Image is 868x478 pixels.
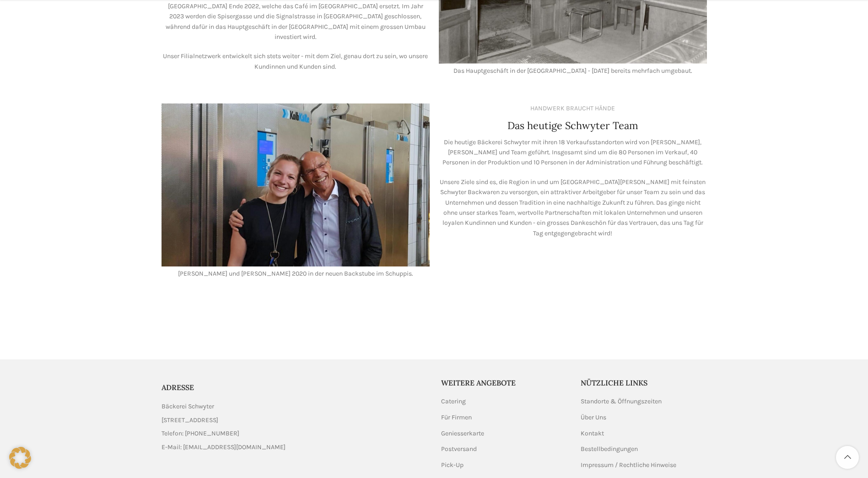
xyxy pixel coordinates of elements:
[439,177,707,239] p: Unsere Ziele sind es, die Region in und um [GEOGRAPHIC_DATA][PERSON_NAME] mit feinsten Schwyter B...
[162,429,427,439] a: List item link
[530,103,615,114] div: HANDWERK BRAUCHT HÄNDE
[581,461,677,470] a: Impressum / Rechtliche Hinweise
[162,269,430,279] p: [PERSON_NAME] und [PERSON_NAME] 2020 in der neuen Backstube im Schuppis.
[453,67,692,75] span: Das Hauptgeschäft in der [GEOGRAPHIC_DATA] - [DATE] bereits mehrfach umgebaut.
[581,397,663,406] a: Standorte & Öffnungszeiten
[441,413,473,422] a: Für Firmen
[581,445,639,454] a: Bestellbedingungen
[441,445,478,454] a: Postversand
[836,446,859,469] a: Scroll to top button
[162,402,214,412] span: Bäckerei Schwyter
[163,52,428,70] span: Unser Filialnetzwerk entwickelt sich stets weiter - mit dem Ziel, genau dort zu sein, wo unsere K...
[581,378,707,388] h5: Nützliche Links
[507,119,638,133] h4: Das heutige Schwyter Team
[162,383,194,392] span: ADRESSE
[441,378,567,388] h5: Weitere Angebote
[439,137,707,168] p: Die heutige Bäckerei Schwyter mit ihren 18 Verkaufsstandorten wird von [PERSON_NAME], [PERSON_NAM...
[581,429,605,438] a: Kontakt
[441,429,485,438] a: Geniesserkarte
[162,415,218,425] span: [STREET_ADDRESS]
[581,413,607,422] a: Über Uns
[162,442,286,452] span: E-Mail: [EMAIL_ADDRESS][DOMAIN_NAME]
[441,461,464,470] a: Pick-Up
[441,397,467,406] a: Catering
